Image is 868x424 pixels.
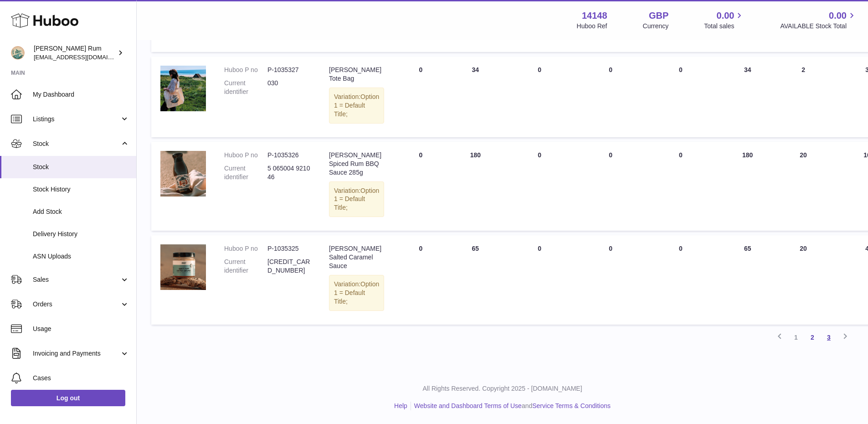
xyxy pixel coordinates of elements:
td: 34 [717,57,779,137]
span: Stock History [33,185,129,194]
dt: Current identifier [224,258,267,275]
a: Service Terms & Conditions [532,402,611,409]
td: 0 [503,142,576,231]
span: Option 1 = Default Title; [334,280,379,305]
span: Option 1 = Default Title; [334,187,379,212]
dd: 5 065004 921046 [267,164,311,181]
span: My Dashboard [33,90,129,99]
dt: Huboo P no [224,151,267,160]
td: 34 [448,57,503,137]
div: Currency [643,22,669,31]
td: 65 [717,235,779,324]
a: 3 [821,329,837,346]
span: Delivery History [33,230,129,238]
img: product image [160,244,206,290]
td: 180 [448,142,503,231]
dd: 030 [267,79,311,96]
span: 0 [679,151,683,159]
span: Usage [33,325,129,333]
a: Help [394,402,407,409]
span: 0 [679,245,683,252]
strong: 14148 [582,10,607,22]
dt: Huboo P no [224,244,267,253]
div: [PERSON_NAME] Rum [34,44,116,62]
dt: Current identifier [224,164,267,181]
a: Website and Dashboard Terms of Use [414,402,522,409]
td: 0 [576,235,645,324]
span: 0 [679,66,683,73]
li: and [411,402,611,410]
span: 0.00 [717,10,734,22]
span: Orders [33,300,120,309]
td: 180 [717,142,779,231]
td: 20 [779,235,828,324]
span: Stock [33,140,120,148]
div: [PERSON_NAME] Spiced Rum BBQ Sauce 285g [329,151,384,177]
a: 2 [804,329,821,346]
td: 0 [503,235,576,324]
span: Listings [33,115,120,124]
div: [PERSON_NAME] Tote Bag [329,66,384,83]
dt: Huboo P no [224,66,267,74]
span: Invoicing and Payments [33,349,120,358]
td: 0 [576,57,645,137]
td: 0 [393,57,448,137]
dd: P-1035325 [267,244,311,253]
a: Log out [11,390,125,406]
a: 1 [788,329,804,346]
div: Variation: [329,275,384,311]
span: Option 1 = Default Title; [334,93,379,118]
span: Sales [33,275,120,284]
td: 0 [503,57,576,137]
span: AVAILABLE Stock Total [780,22,857,31]
a: 0.00 Total sales [704,10,745,31]
div: Variation: [329,88,384,124]
dd: P-1035327 [267,66,311,74]
img: product image [160,151,206,196]
dd: [CREDIT_CARD_NUMBER] [267,258,311,275]
span: ASN Uploads [33,252,129,261]
img: mail@bartirum.wales [11,46,25,60]
div: Huboo Ref [577,22,607,31]
div: [PERSON_NAME] Salted Caramel Sauce [329,244,384,270]
strong: GBP [649,10,668,22]
dd: P-1035326 [267,151,311,160]
img: product image [160,66,206,111]
span: [EMAIL_ADDRESS][DOMAIN_NAME] [34,53,134,61]
td: 65 [448,235,503,324]
dt: Current identifier [224,79,267,96]
td: 2 [779,57,828,137]
span: Total sales [704,22,745,31]
span: Add Stock [33,207,129,216]
a: 0.00 AVAILABLE Stock Total [780,10,857,31]
span: Cases [33,374,129,383]
td: 0 [576,142,645,231]
span: Stock [33,163,129,171]
td: 0 [393,142,448,231]
div: Variation: [329,181,384,217]
td: 0 [393,235,448,324]
p: All Rights Reserved. Copyright 2025 - [DOMAIN_NAME] [144,384,861,393]
td: 20 [779,142,828,231]
span: 0.00 [829,10,847,22]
